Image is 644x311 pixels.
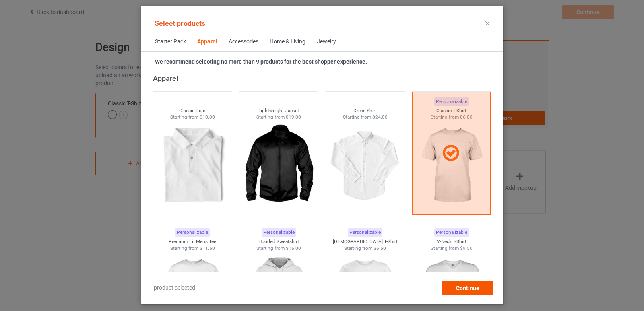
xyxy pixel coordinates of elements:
[326,107,405,114] div: Dress Shirt
[155,58,367,65] strong: We recommend selecting no more than 9 products for the best shopper experience.
[197,38,217,46] div: Apparel
[157,121,229,211] img: regular.jpg
[153,107,232,114] div: Classic Polo
[155,19,205,27] span: Select products
[460,245,473,251] span: $9.50
[286,114,301,120] span: $19.00
[149,32,192,51] span: Starter Pack
[270,38,305,46] div: Home & Living
[153,238,232,245] div: Premium Fit Mens Tee
[412,238,491,245] div: V-Neck T-Shirt
[153,74,495,83] div: Apparel
[434,228,469,237] div: Personalizable
[372,114,388,120] span: $24.00
[149,284,195,292] span: 1 product selected
[326,238,405,245] div: [DEMOGRAPHIC_DATA] T-Shirt
[239,107,318,114] div: Lightweight Jacket
[412,245,491,252] div: Starting from
[456,285,479,291] span: Continue
[153,245,232,252] div: Starting from
[200,245,215,251] span: $11.50
[175,228,210,237] div: Personalizable
[348,228,382,237] div: Personalizable
[239,238,318,245] div: Hooded Sweatshirt
[243,121,315,211] img: regular.jpg
[442,281,493,295] div: Continue
[286,245,301,251] span: $15.00
[374,245,386,251] span: $6.50
[317,38,336,46] div: Jewelry
[153,114,232,121] div: Starting from
[326,245,405,252] div: Starting from
[326,114,405,121] div: Starting from
[262,228,296,237] div: Personalizable
[200,114,215,120] span: $10.00
[329,121,401,211] img: regular.jpg
[229,38,258,46] div: Accessories
[239,114,318,121] div: Starting from
[239,245,318,252] div: Starting from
